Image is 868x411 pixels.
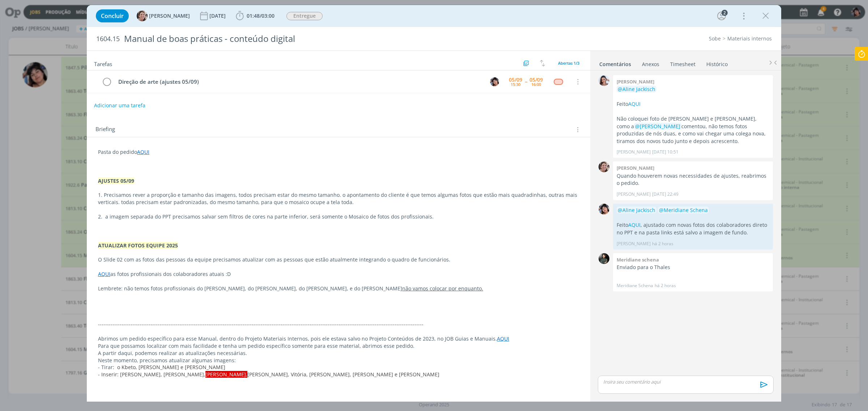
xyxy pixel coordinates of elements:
span: @Meridiane Schena [659,207,708,213]
span: Tarefas [94,59,112,68]
span: / [260,12,261,19]
p: Meridiane Schena [617,282,653,289]
button: 01:48/03:00 [234,10,276,22]
a: Materiais internos [727,35,772,42]
span: [PERSON_NAME], [205,371,247,378]
b: Meridiane schena [617,256,659,263]
a: Comentários [599,57,631,68]
span: 01:48 [247,12,260,19]
span: -- [525,79,527,84]
div: 05/09 [529,77,543,82]
a: AQUI [497,335,509,342]
a: Histórico [706,57,728,68]
button: Adicionar uma tarefa [94,99,146,112]
div: 16:00 [531,82,541,86]
strong: ATUALIZAR FOTOS EQUIPE 2025 [98,242,178,249]
span: há 2 horas [655,282,676,289]
a: AQUI [98,271,110,277]
img: arrow-down-up.svg [540,60,545,66]
span: 1604.15 [96,35,120,43]
button: E [489,76,500,87]
span: Entregue [286,12,323,20]
button: Entregue [286,12,323,21]
div: Direção de arte (ajustes 05/09) [115,77,483,86]
span: Abertas 1/3 [558,60,579,66]
a: AQUI [628,100,641,107]
p: Lembrete: não temos fotos profissionais do [PERSON_NAME], do [PERSON_NAME], do [PERSON_NAME], e d... [98,285,579,292]
p: Neste momento, precisamos atualizar algumas imagens: [98,357,579,364]
p: Abrimos um pedido específico para esse Manual, dentro do Projeto Materiais Internos, pois ele est... [98,335,579,342]
span: : o Kbeto, [PERSON_NAME] e [PERSON_NAME] [113,364,225,371]
p: [PERSON_NAME] [617,241,651,247]
div: Anexos [642,61,659,68]
span: [DATE] 22:49 [652,191,678,198]
img: A [137,10,148,21]
img: N [599,75,609,86]
span: @[PERSON_NAME] [635,123,680,130]
span: @Aline Jackisch [618,207,655,213]
button: A[PERSON_NAME] [137,10,190,21]
button: Concluir [96,9,129,22]
a: AQUI [628,221,641,228]
span: - Inserir: [PERSON_NAME], [PERSON_NAME], [98,371,205,378]
p: 2. a imagem separada do PPT precisamos salvar sem filtros de cores na parte inferior, será soment... [98,213,579,220]
p: - Tirar [98,364,579,371]
button: 2 [716,10,727,22]
span: Briefing [95,125,115,134]
p: Pasta do pedido [98,148,579,156]
u: não vamos colocar por enquanto. [402,285,483,292]
span: [PERSON_NAME] [149,13,190,18]
span: Concluir [101,13,124,19]
p: [PERSON_NAME] [617,149,651,155]
span: [DATE] 10:51 [652,149,678,155]
img: A [599,161,609,172]
a: AQUI [137,148,149,155]
div: 05/09 [509,77,522,82]
p: Enviado para o Thales [617,264,769,271]
img: E [599,204,609,215]
span: @Aline Jackisch [618,86,655,92]
div: Manual de boas práticas - conteúdo digital [121,30,487,48]
p: -------------------------------------------------------------------------------------------------... [98,321,579,328]
p: Feito [617,100,769,108]
span: há 2 horas [652,241,673,247]
div: dialog [87,5,781,402]
div: 15:30 [511,82,520,86]
p: A partir daqui, podemos realizar as atualizações necessárias. [98,350,579,357]
p: Feito , ajustado com novas fotos dos colaboradores direto no PPT e na pasta links está salvo a im... [617,221,769,236]
b: [PERSON_NAME] [617,78,654,85]
p: as fotos profissionais dos colaboradores atuais :D [98,271,579,278]
p: O Slide 02 com as fotos das pessoas da equipe precisamos atualizar com as pessoas que estão atual... [98,256,579,263]
div: 2 [722,10,728,16]
span: [PERSON_NAME], Vitória, [PERSON_NAME], [PERSON_NAME] e [PERSON_NAME] [247,371,439,378]
div: [DATE] [209,13,227,18]
a: Sobe [709,35,721,42]
span: 03:00 [261,12,275,19]
img: E [490,77,499,86]
p: Para que possamos localizar com mais facilidade e tenha um pedido específico somente para esse ma... [98,342,579,350]
img: M [599,253,609,264]
p: Quando houverem novas necessidades de ajustes, reabrimos o pedido. [617,172,769,187]
strong: AJUSTES 05/09 [98,177,134,184]
b: [PERSON_NAME] [617,165,654,171]
p: Não coloquei foto de [PERSON_NAME] e [PERSON_NAME], como a comentou, não temos fotos produzidas d... [617,115,769,145]
a: Timesheet [670,57,696,68]
p: [PERSON_NAME] [617,191,651,198]
p: 1. Precisamos rever a proporção e tamanho das imagens, todos precisam estar do mesmo tamanho. o a... [98,191,579,206]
